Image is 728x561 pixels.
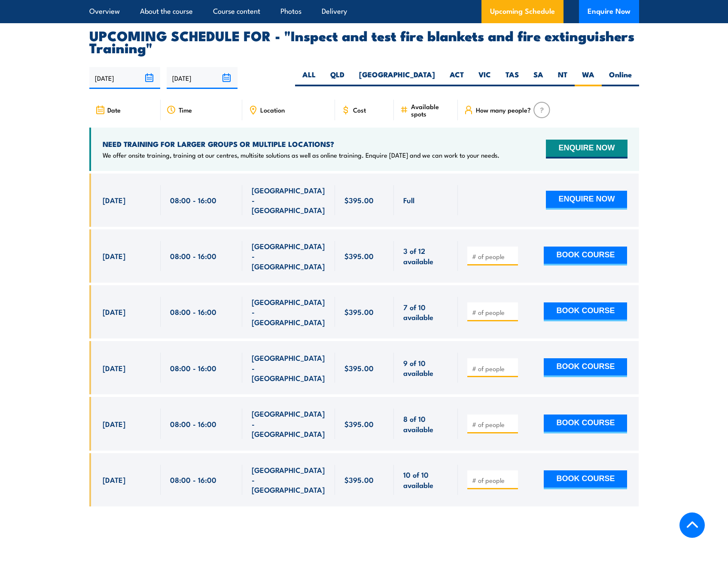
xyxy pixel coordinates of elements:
button: BOOK COURSE [544,470,627,489]
span: [DATE] [103,307,125,317]
span: $395.00 [344,475,374,485]
label: TAS [498,70,526,86]
span: Available spots [411,103,452,117]
span: 08:00 - 16:00 [170,475,216,485]
input: # of people [472,308,515,317]
h2: UPCOMING SCHEDULE FOR - "Inspect and test fire blankets and fire extinguishers Training" [89,29,639,53]
label: [GEOGRAPHIC_DATA] [352,70,442,86]
label: Online [602,70,639,86]
span: [DATE] [103,475,125,485]
button: BOOK COURSE [544,247,627,265]
input: # of people [472,252,515,261]
input: # of people [472,364,515,373]
span: [DATE] [103,251,125,261]
label: NT [551,70,575,86]
span: 08:00 - 16:00 [170,363,216,373]
button: ENQUIRE NOW [546,140,627,159]
button: BOOK COURSE [544,358,627,377]
label: SA [526,70,551,86]
span: Location [260,106,285,113]
span: 08:00 - 16:00 [170,195,216,205]
span: 08:00 - 16:00 [170,307,216,317]
span: [DATE] [103,363,125,373]
button: BOOK COURSE [544,302,627,321]
input: # of people [472,420,515,429]
span: $395.00 [344,307,374,317]
span: [GEOGRAPHIC_DATA] - [GEOGRAPHIC_DATA] [252,241,326,271]
span: Time [179,106,192,113]
span: [GEOGRAPHIC_DATA] - [GEOGRAPHIC_DATA] [252,185,326,215]
span: Date [107,106,121,113]
input: To date [167,67,238,89]
span: [GEOGRAPHIC_DATA] - [GEOGRAPHIC_DATA] [252,353,326,383]
span: How many people? [476,106,531,113]
button: BOOK COURSE [544,415,627,433]
label: QLD [323,70,352,86]
span: [DATE] [103,419,125,429]
span: [GEOGRAPHIC_DATA] - [GEOGRAPHIC_DATA] [252,297,326,327]
label: VIC [471,70,498,86]
label: ALL [295,70,323,86]
span: [DATE] [103,195,125,205]
p: We offer onsite training, training at our centres, multisite solutions as well as online training... [103,151,500,159]
span: 08:00 - 16:00 [170,251,216,261]
span: $395.00 [344,419,374,429]
h4: NEED TRAINING FOR LARGER GROUPS OR MULTIPLE LOCATIONS? [103,139,500,149]
input: # of people [472,476,515,485]
span: $395.00 [344,251,374,261]
span: Cost [353,106,366,113]
label: ACT [442,70,471,86]
span: 7 of 10 available [403,302,448,322]
span: $395.00 [344,363,374,373]
button: ENQUIRE NOW [546,191,627,210]
span: [GEOGRAPHIC_DATA] - [GEOGRAPHIC_DATA] [252,465,326,495]
span: [GEOGRAPHIC_DATA] - [GEOGRAPHIC_DATA] [252,409,326,439]
span: $395.00 [344,195,374,205]
span: 3 of 12 available [403,246,448,266]
span: 10 of 10 available [403,470,448,490]
span: 8 of 10 available [403,414,448,434]
input: From date [89,67,160,89]
span: 08:00 - 16:00 [170,419,216,429]
span: 9 of 10 available [403,358,448,378]
span: Full [403,195,414,205]
label: WA [575,70,602,86]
